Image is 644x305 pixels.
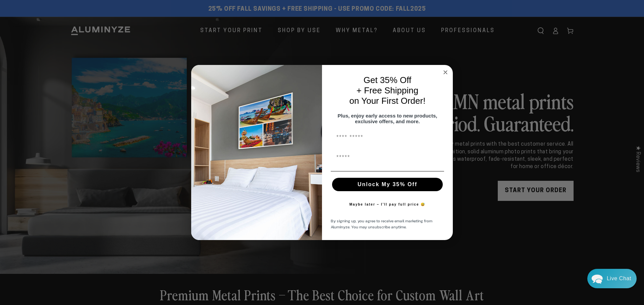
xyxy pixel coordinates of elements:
[331,218,432,230] span: By signing up, you agree to receive email marketing from Aluminyze. You may unsubscribe anytime.
[338,113,437,124] span: Plus, enjoy early access to new products, exclusive offers, and more.
[441,68,449,76] button: Close dialog
[607,269,631,288] div: Contact Us Directly
[346,198,429,211] button: Maybe later – I’ll pay full price 😅
[587,269,637,288] div: Chat widget toggle
[191,65,322,240] img: 728e4f65-7e6c-44e2-b7d1-0292a396982f.jpeg
[364,75,412,85] span: Get 35% Off
[357,85,418,95] span: + Free Shipping
[332,178,443,191] button: Unlock My 35% Off
[350,96,426,106] span: on Your First Order!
